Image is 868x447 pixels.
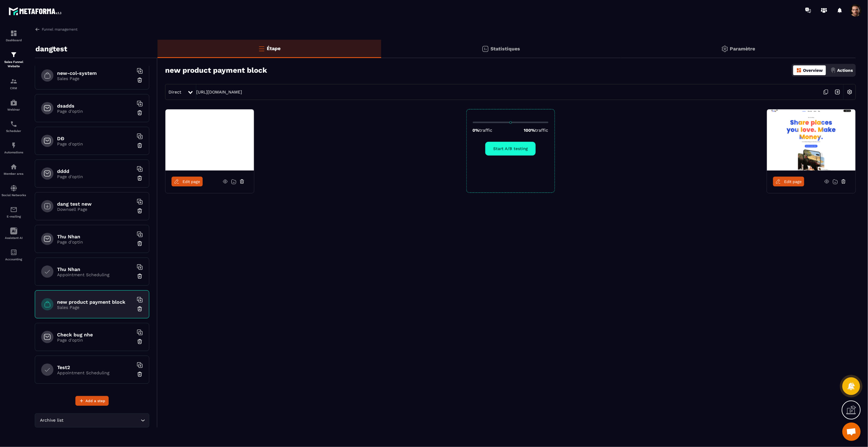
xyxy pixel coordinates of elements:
[85,398,105,404] span: Add a step
[57,299,133,305] h6: new product payment block
[2,193,26,197] p: Social Networks
[137,142,143,148] img: trash
[2,151,26,154] p: Automations
[183,179,200,184] span: Edit page
[57,365,133,370] h6: Test2
[168,90,181,94] span: Direct
[2,116,26,137] a: schedulerschedulerScheduler
[2,25,26,46] a: formationformationDashboard
[721,45,729,53] img: setting-gr.5f69749f.svg
[10,249,17,256] img: accountant
[479,128,493,133] span: traffic
[57,266,133,272] h6: Thu Nhan
[482,45,489,53] img: stats.20deebd0.svg
[784,179,802,184] span: Edit page
[137,175,143,181] img: trash
[137,110,143,116] img: trash
[75,396,109,406] button: Add a step
[10,78,17,85] img: formation
[2,236,26,240] p: Assistant AI
[832,86,843,98] img: arrow-next.bcc2205e.svg
[10,99,17,106] img: automations
[65,417,139,424] input: Search for option
[2,38,26,42] p: Dashboard
[57,207,133,212] p: Downsell Page
[2,258,26,261] p: Accounting
[137,240,143,247] img: trash
[57,305,133,310] p: Sales Page
[730,46,755,52] p: Paramètre
[2,46,26,73] a: formationformationSales Funnel Website
[773,177,804,186] a: Edit page
[10,142,17,149] img: automations
[267,46,280,51] p: Étape
[137,208,143,214] img: trash
[57,174,133,179] p: Page d'optin
[2,223,26,244] a: Assistant AI
[2,159,26,180] a: automationsautomationsMember area
[473,128,493,133] p: 0%
[767,109,855,170] img: image
[35,413,149,427] div: Search for option
[2,108,26,111] p: Webinar
[137,371,143,377] img: trash
[9,5,63,17] img: logo
[57,76,133,81] p: Sales Page
[10,51,17,58] img: formation
[2,73,26,94] a: formationformationCRM
[485,142,536,156] button: Start A/B testing
[844,86,855,98] img: setting-w.858f3a88.svg
[57,70,133,76] h6: new-col-system
[842,423,861,441] div: Mở cuộc trò chuyện
[10,206,17,213] img: email
[57,103,133,109] h6: dsadds
[10,30,17,37] img: formation
[165,66,267,75] h3: new product payment block
[2,137,26,159] a: automationsautomationsAutomations
[837,68,853,73] p: Actions
[165,109,184,115] img: image
[35,27,78,32] a: Funnel management
[10,120,17,128] img: scheduler
[2,244,26,266] a: accountantaccountantAccounting
[10,163,17,170] img: automations
[57,332,133,338] h6: Check bug nhe
[39,417,65,424] span: Archive list
[2,201,26,223] a: emailemailE-mailing
[2,129,26,133] p: Scheduler
[137,273,143,279] img: trash
[57,272,133,277] p: Appointment Scheduling
[137,306,143,312] img: trash
[57,370,133,375] p: Appointment Scheduling
[258,45,265,52] img: bars-o.4a397970.svg
[57,168,133,174] h6: dddd
[57,338,133,343] p: Page d'optin
[524,128,548,133] p: 100%
[10,185,17,192] img: social-network
[35,27,40,32] img: arrow
[796,68,802,73] img: dashboard-orange.40269519.svg
[57,240,133,244] p: Page d'optin
[803,68,823,73] p: Overview
[2,86,26,90] p: CRM
[137,339,143,345] img: trash
[2,60,26,68] p: Sales Funnel Website
[57,109,133,114] p: Page d'optin
[57,234,133,240] h6: Thu Nhan
[830,68,836,73] img: actions.d6e523a2.png
[2,215,26,218] p: E-mailing
[172,177,203,186] a: Edit page
[196,90,242,94] a: [URL][DOMAIN_NAME]
[535,128,548,133] span: traffic
[35,43,67,55] p: dangtest
[2,94,26,116] a: automationsautomationsWebinar
[57,136,133,141] h6: DĐ
[2,172,26,175] p: Member area
[137,77,143,83] img: trash
[490,46,520,52] p: Statistiques
[2,180,26,201] a: social-networksocial-networkSocial Networks
[57,201,133,207] h6: dang test new
[57,141,133,146] p: Page d'optin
